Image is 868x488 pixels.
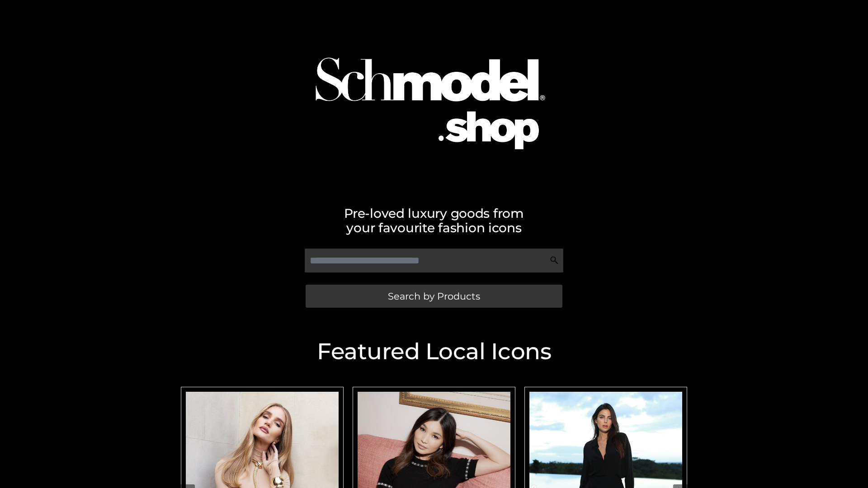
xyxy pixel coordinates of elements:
img: Search Icon [550,256,559,265]
a: Search by Products [306,285,562,308]
h2: Pre-loved luxury goods from your favourite fashion icons [176,206,692,235]
h2: Featured Local Icons​ [176,340,692,363]
span: Search by Products [388,291,480,301]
